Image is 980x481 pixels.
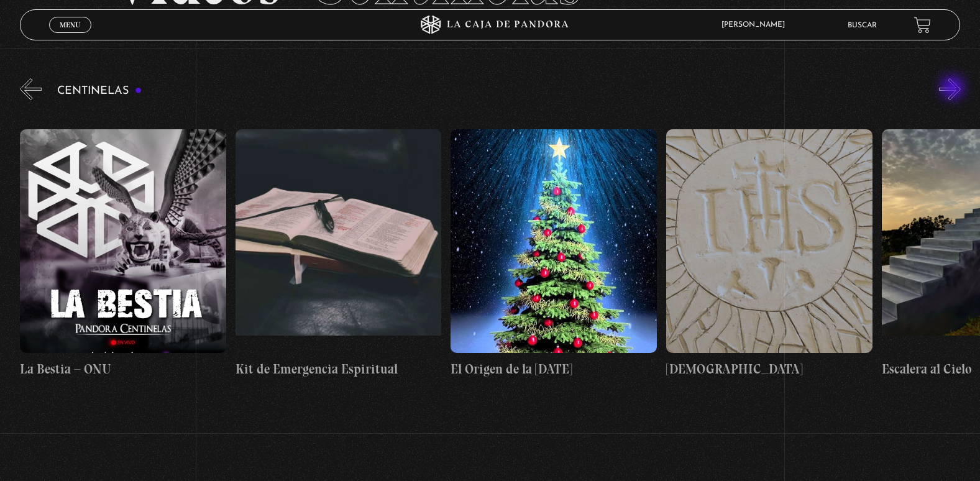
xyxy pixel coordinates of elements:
[236,109,442,398] a: Kit de Emergencia Espiritual
[20,109,226,398] a: La Bestia – ONU
[56,32,85,40] span: Cerrar
[20,359,226,379] h4: La Bestia – ONU
[236,359,442,379] h4: Kit de Emergencia Espiritual
[666,109,872,398] a: [DEMOGRAPHIC_DATA]
[57,85,142,97] h3: Centinelas
[715,21,797,29] span: [PERSON_NAME]
[848,22,877,29] a: Buscar
[451,359,657,379] h4: El Origen de la [DATE]
[60,21,80,29] span: Menu
[666,359,872,379] h4: [DEMOGRAPHIC_DATA]
[20,78,42,100] button: Previous
[939,78,961,100] button: Next
[451,109,657,398] a: El Origen de la [DATE]
[914,17,931,34] a: View your shopping cart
